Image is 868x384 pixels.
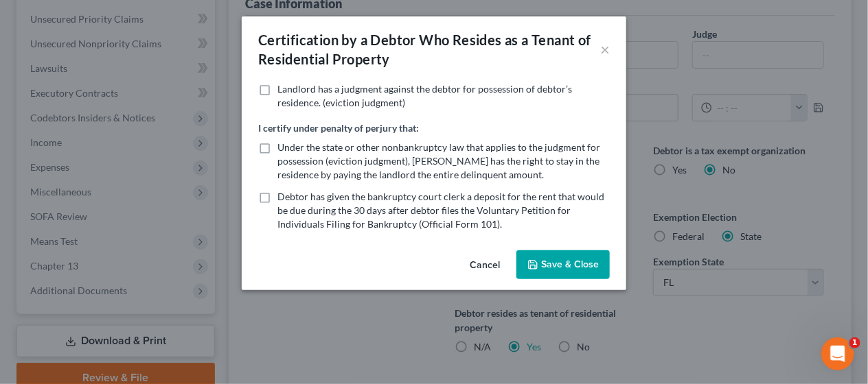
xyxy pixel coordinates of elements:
[516,250,610,279] button: Save & Close
[821,337,854,370] iframe: Intercom live chat
[277,141,600,180] span: Under the state or other nonbankruptcy law that applies to the judgment for possession (eviction ...
[277,83,572,108] span: Landlord has a judgment against the debtor for possession of debtor’s residence. (eviction judgment)
[600,41,610,58] button: ×
[459,252,511,279] button: Cancel
[258,30,600,69] div: Certification by a Debtor Who Resides as a Tenant of Residential Property
[849,337,860,348] span: 1
[258,121,419,135] label: I certify under penalty of perjury that:
[277,191,604,230] span: Debtor has given the bankruptcy court clerk a deposit for the rent that would be due during the 3...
